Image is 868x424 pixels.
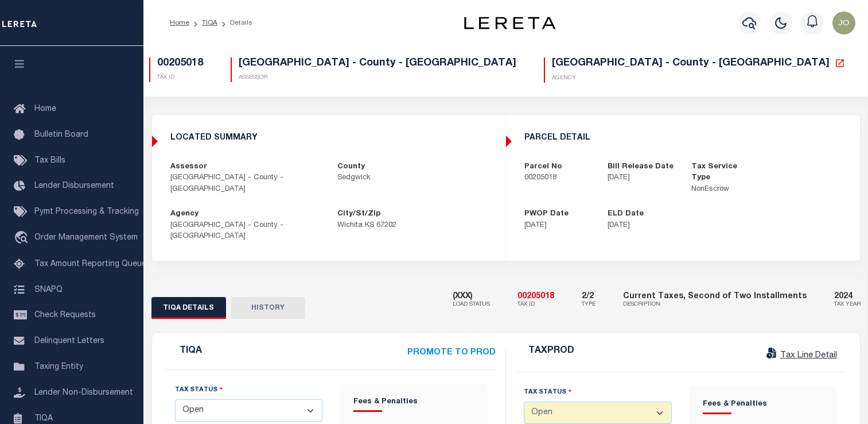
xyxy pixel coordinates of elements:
[407,346,496,360] button: PROMOTE TO PROD
[524,209,569,220] label: PWOP Date
[834,300,861,309] p: TAX YEAR
[170,161,207,173] label: Assessor
[517,292,554,300] h5: 00205018
[524,387,572,398] label: Tax Status
[217,18,252,28] li: Details
[157,74,203,82] p: TAX ID
[353,398,474,413] h4: Fees & Penalties
[524,161,562,173] label: Parcel No
[517,300,554,309] p: TAX ID
[34,260,146,268] span: Tax Amount Reporting Queue
[453,300,490,309] p: LOAD STATUS
[34,105,56,113] span: Home
[170,133,487,143] h5: LOCATED SUMMARY
[34,182,114,190] span: Lender Disbursement
[170,20,189,26] a: Home
[464,17,556,29] img: logo-dark.svg
[34,234,138,242] span: Order Management System
[524,133,842,143] h5: parcel detail
[691,161,758,184] label: Tax Service Type
[582,292,595,300] h5: 2/2
[608,172,674,184] p: [DATE]
[552,74,845,83] p: AGENCY
[337,161,365,173] label: County
[34,414,53,422] span: TIQA
[34,311,96,319] span: Check Requests
[582,300,595,309] p: TYPE
[170,209,198,220] label: Agency
[175,384,223,395] label: Tax Status
[231,297,305,319] button: HISTORY
[157,57,203,70] h5: 00205018
[337,220,487,232] p: Wichita KS 67202
[608,209,644,220] label: ELD Date
[14,231,32,246] i: travel_explore
[407,349,496,357] strong: PROMOTE TO PROD
[202,20,217,26] a: TIQA
[832,11,855,34] img: svg+xml;base64,PHN2ZyB4bWxucz0iaHR0cDovL3d3dy53My5vcmcvMjAwMC9zdmciIHBvaW50ZXItZXZlbnRzPSJub25lIi...
[337,209,380,220] label: City/St/Zip
[623,300,807,309] p: DESCRIPTION
[239,57,516,70] h5: [GEOGRAPHIC_DATA] - County - [GEOGRAPHIC_DATA]
[170,172,320,195] p: [GEOGRAPHIC_DATA] - County - [GEOGRAPHIC_DATA]
[34,337,104,345] span: Delinquent Letters
[524,172,591,184] p: 00205018
[34,363,83,371] span: Taxing Entity
[524,220,591,232] p: [DATE]
[552,58,830,68] span: [GEOGRAPHIC_DATA] - County - [GEOGRAPHIC_DATA]
[34,157,65,165] span: Tax Bills
[703,400,823,415] h4: Fees & Penalties
[623,292,807,300] h5: Current Taxes, Second of Two Installments
[34,131,88,139] span: Bulletin Board
[453,292,490,300] h5: (XXX)
[170,220,320,242] p: [GEOGRAPHIC_DATA] - County - [GEOGRAPHIC_DATA]
[528,346,574,356] h6: TAXPROD
[239,74,516,82] p: ASSESSOR
[337,172,487,184] p: Sedgwick
[691,184,758,195] p: NonEscrow
[34,208,139,216] span: Pymt Processing & Tracking
[180,346,202,356] h6: TIQA
[608,161,674,173] label: Bill Release Date
[517,283,554,318] div: 00205018 TAX ID
[34,389,133,397] span: Lender Non-Disbursement
[34,286,63,294] span: SNAPQ
[608,220,674,232] p: [DATE]
[834,292,861,300] h5: 2024
[151,297,226,319] button: TIQA DETAILS
[764,352,837,360] a: Tax Line Detail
